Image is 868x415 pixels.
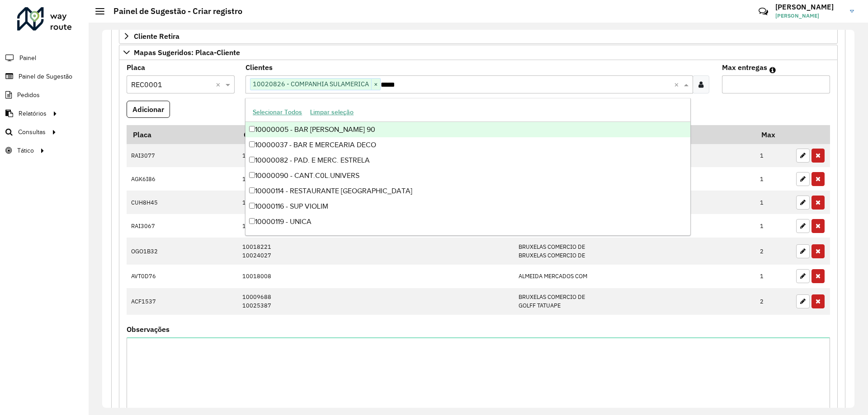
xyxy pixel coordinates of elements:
button: Adicionar [127,101,170,118]
td: AVT0D76 [127,265,237,288]
td: 1 [755,167,792,191]
div: 10000121 - [PERSON_NAME] [245,229,690,245]
div: 10000090 - CANT.C0L.UNIVERS [245,168,690,183]
span: Painel de Sugestão [19,72,72,81]
span: × [371,79,380,90]
td: 2 [755,238,792,264]
td: 10009688 10025387 [237,288,514,315]
td: OGO1B32 [127,238,237,264]
button: Selecionar Todos [249,105,306,119]
td: 1 [755,265,792,288]
button: Limpar seleção [306,105,358,119]
td: CUH8H45 [127,191,237,214]
td: RAI3077 [127,144,237,168]
td: 2 [755,288,792,315]
td: 10018221 10024027 [237,238,514,264]
th: Placa [127,125,237,144]
span: [PERSON_NAME] [775,12,843,20]
td: 10018298 [237,191,514,214]
a: Cliente Retira [119,28,838,44]
a: Contato Rápido [754,2,773,21]
label: Observações [127,324,170,335]
td: 10018298 [237,167,514,191]
ng-dropdown-panel: Options list [245,98,690,236]
td: 1 [755,191,792,214]
h2: Painel de Sugestão - Criar registro [104,6,242,16]
span: Tático [17,146,34,155]
th: Max [755,125,792,144]
span: Cliente Retira [134,33,179,40]
span: 10020826 - COMPANHIA SULAMERICA [250,79,371,89]
div: 10000116 - SUP VIOLIM [245,199,690,214]
td: ALMEIDA MERCADOS COM [514,265,755,288]
div: 10000114 - RESTAURANTE [GEOGRAPHIC_DATA] [245,183,690,199]
span: Pedidos [17,90,40,100]
div: 10000005 - BAR [PERSON_NAME] 90 [245,122,690,137]
div: 10000037 - BAR E MERCEARIA DECO [245,137,690,153]
span: Clear all [216,79,223,90]
td: 10018298 [237,214,514,238]
td: RAI3067 [127,214,237,238]
span: Clear all [674,79,682,90]
span: Relatórios [19,109,47,118]
em: Máximo de clientes que serão colocados na mesma rota com os clientes informados [769,66,776,74]
td: AGK6I86 [127,167,237,191]
a: Mapas Sugeridos: Placa-Cliente [119,45,838,60]
td: 1 [755,214,792,238]
td: 10018008 [237,265,514,288]
div: 10000082 - PAD. E MERC. ESTRELA [245,153,690,168]
td: BRUXELAS COMERCIO DE BRUXELAS COMERCIO DE [514,238,755,264]
h3: [PERSON_NAME] [775,3,843,11]
td: 10036812 [237,144,514,168]
label: Max entregas [722,62,767,73]
td: ACF1537 [127,288,237,315]
td: 1 [755,144,792,168]
th: Código Cliente [237,125,514,144]
span: Consultas [18,127,46,137]
td: BRUXELAS COMERCIO DE GOLFF TATUAPE [514,288,755,315]
span: Mapas Sugeridos: Placa-Cliente [134,49,240,56]
div: 10000119 - UNICA [245,214,690,229]
label: Clientes [245,62,273,73]
span: Painel [19,53,36,63]
label: Placa [127,62,145,73]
